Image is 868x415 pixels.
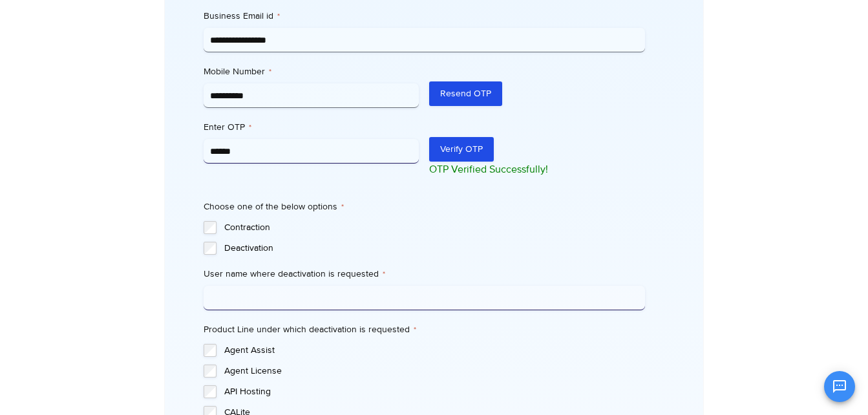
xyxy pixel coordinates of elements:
[224,385,645,398] label: API Hosting
[204,10,645,23] label: Business Email id
[204,323,416,336] legend: Product Line under which deactivation is requested
[224,365,645,378] label: Agent License
[224,242,645,255] label: Deactivation
[204,200,344,213] legend: Choose one of the below options
[224,344,645,357] label: Agent Assist
[429,162,645,177] p: OTP Verified Successfully!
[429,137,494,162] button: Verify OTP
[824,371,855,402] button: Open chat
[429,81,502,106] button: Resend OTP
[204,65,419,78] label: Mobile Number
[224,221,645,234] label: Contraction
[204,268,645,281] label: User name where deactivation is requested
[204,121,419,134] label: Enter OTP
